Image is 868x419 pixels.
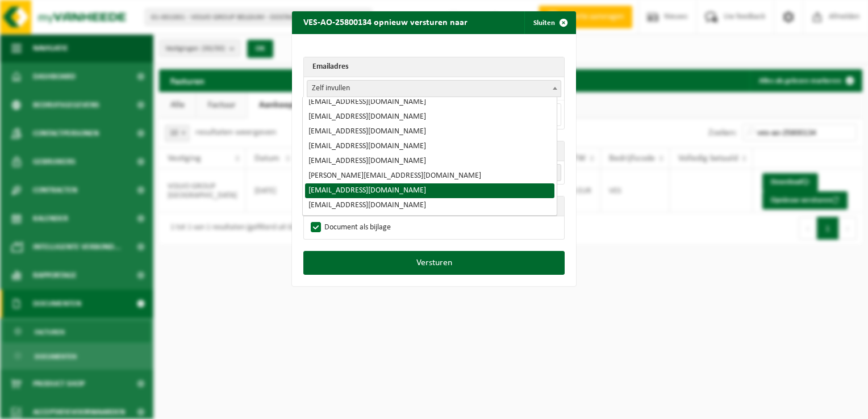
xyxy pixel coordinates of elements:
[305,198,554,213] li: [EMAIL_ADDRESS][DOMAIN_NAME]
[305,183,554,198] li: [EMAIL_ADDRESS][DOMAIN_NAME]
[307,80,561,97] span: Zelf invullen
[308,219,391,236] label: Document als bijlage
[305,110,554,124] li: [EMAIL_ADDRESS][DOMAIN_NAME]
[305,139,554,154] li: [EMAIL_ADDRESS][DOMAIN_NAME]
[304,57,564,77] th: Emailadres
[303,251,565,275] button: Versturen
[524,11,575,34] button: Sluiten
[292,11,479,33] h2: VES-AO-25800134 opnieuw versturen naar
[307,81,561,97] span: Zelf invullen
[305,154,554,169] li: [EMAIL_ADDRESS][DOMAIN_NAME]
[305,169,554,183] li: [PERSON_NAME][EMAIL_ADDRESS][DOMAIN_NAME]
[305,124,554,139] li: [EMAIL_ADDRESS][DOMAIN_NAME]
[305,95,554,110] li: [EMAIL_ADDRESS][DOMAIN_NAME]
